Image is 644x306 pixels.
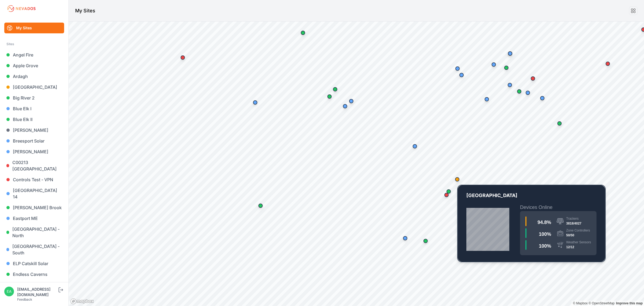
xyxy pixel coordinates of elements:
[602,58,613,69] div: Map marker
[466,192,597,204] p: [GEOGRAPHIC_DATA]
[456,70,467,80] div: Map marker
[566,240,591,244] div: Weather Sensors
[4,92,64,103] a: Big River 2
[330,84,341,95] div: Map marker
[481,94,492,105] div: Map marker
[566,221,581,226] div: 3818/4027
[4,82,64,92] a: [GEOGRAPHIC_DATA]
[537,93,548,104] div: Map marker
[4,103,64,114] a: Blue Elk I
[566,244,591,250] div: 12/12
[324,91,335,102] div: Map marker
[520,204,597,211] h2: Devices Online
[4,287,14,296] img: eamon@nevados.solar
[4,174,64,185] a: Controls Test - VPN
[443,186,454,197] div: Map marker
[298,27,308,38] div: Map marker
[250,97,261,108] div: Map marker
[6,4,36,13] img: Nevados
[420,236,431,246] div: Map marker
[504,80,515,90] div: Map marker
[573,301,588,305] a: Mapbox
[588,301,614,305] a: OpenStreetMap
[539,232,551,237] span: 100 %
[528,73,538,84] div: Map marker
[4,136,64,146] a: Breesport Solar
[4,269,64,280] a: Endless Caverns
[4,23,64,33] a: My Sites
[501,62,512,73] div: Map marker
[539,243,551,249] span: 100 %
[177,52,188,63] div: Map marker
[566,216,581,221] div: Trackers
[452,63,463,74] div: Map marker
[452,174,463,185] div: Map marker
[17,297,32,301] a: Feedback
[566,233,590,238] div: 50/50
[514,86,525,97] div: Map marker
[6,41,62,47] div: Sites
[70,298,94,304] a: Mapbox logo
[522,87,533,98] div: Map marker
[505,48,515,59] div: Map marker
[441,190,452,200] div: Map marker
[4,202,64,213] a: [PERSON_NAME] Brook
[4,114,64,125] a: Blue Elk II
[4,125,64,136] a: [PERSON_NAME]
[4,185,64,202] a: [GEOGRAPHIC_DATA] 14
[4,213,64,224] a: Eastport ME
[4,60,64,71] a: Apple Grove
[4,280,64,290] a: French Road Solar
[4,241,64,258] a: [GEOGRAPHIC_DATA] - South
[255,200,266,211] div: Map marker
[400,233,411,244] div: Map marker
[340,101,350,112] div: Map marker
[566,228,590,233] div: Zone Controllers
[346,96,357,106] div: Map marker
[458,185,605,262] a: VA-02
[4,224,64,241] a: [GEOGRAPHIC_DATA] - North
[17,287,57,297] div: [EMAIL_ADDRESS][DOMAIN_NAME]
[4,49,64,60] a: Angel Fire
[554,118,565,129] div: Map marker
[616,301,643,305] a: Map feedback
[537,220,551,225] span: 94.8 %
[4,157,64,174] a: C00213 [GEOGRAPHIC_DATA]
[4,71,64,82] a: Ardagh
[4,258,64,269] a: ELP Catskill Solar
[409,141,420,152] div: Map marker
[488,59,499,70] div: Map marker
[4,146,64,157] a: [PERSON_NAME]
[75,7,95,15] h1: My Sites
